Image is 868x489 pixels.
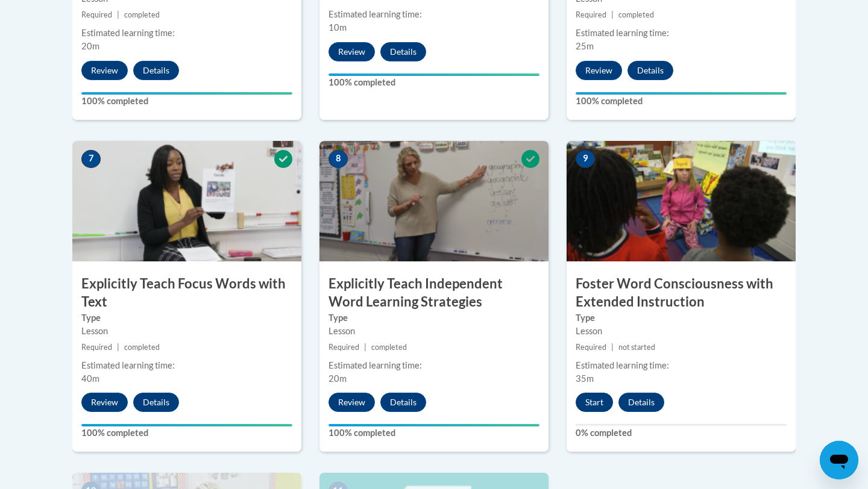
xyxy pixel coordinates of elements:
[576,41,594,51] span: 25m
[81,92,292,95] div: Your progress
[81,426,292,440] label: 100% completed
[618,343,655,352] span: not started
[329,325,539,338] div: Lesson
[576,393,613,412] button: Start
[567,141,796,261] img: Course Image
[627,61,673,80] button: Details
[576,311,787,325] label: Type
[576,150,595,168] span: 9
[329,359,539,372] div: Estimated learning time:
[576,61,622,80] button: Review
[611,10,614,19] span: |
[81,343,112,352] span: Required
[81,373,99,384] span: 40m
[81,359,292,372] div: Estimated learning time:
[329,76,539,89] label: 100% completed
[133,61,179,80] button: Details
[576,10,606,19] span: Required
[319,275,549,312] h3: Explicitly Teach Independent Word Learning Strategies
[81,311,292,325] label: Type
[618,393,664,412] button: Details
[72,275,301,312] h3: Explicitly Teach Focus Words with Text
[364,343,366,352] span: |
[124,10,160,19] span: completed
[81,150,101,168] span: 7
[329,426,539,440] label: 100% completed
[81,424,292,426] div: Your progress
[329,42,375,61] button: Review
[133,393,179,412] button: Details
[81,41,99,51] span: 20m
[820,441,858,479] iframe: Button to launch messaging window
[329,343,359,352] span: Required
[576,92,787,95] div: Your progress
[611,343,614,352] span: |
[329,150,348,168] span: 8
[124,343,160,352] span: completed
[576,426,787,440] label: 0% completed
[81,325,292,338] div: Lesson
[576,325,787,338] div: Lesson
[329,22,347,33] span: 10m
[72,141,301,261] img: Course Image
[117,10,119,19] span: |
[380,393,426,412] button: Details
[81,393,128,412] button: Review
[81,95,292,108] label: 100% completed
[81,10,112,19] span: Required
[618,10,654,19] span: completed
[117,343,119,352] span: |
[576,26,787,40] div: Estimated learning time:
[329,393,375,412] button: Review
[371,343,407,352] span: completed
[81,61,128,80] button: Review
[329,424,539,426] div: Your progress
[576,359,787,372] div: Estimated learning time:
[319,141,549,261] img: Course Image
[576,95,787,108] label: 100% completed
[329,8,539,21] div: Estimated learning time:
[576,373,594,384] span: 35m
[329,73,539,76] div: Your progress
[380,42,426,61] button: Details
[81,26,292,40] div: Estimated learning time:
[329,311,539,325] label: Type
[329,373,347,384] span: 20m
[567,275,796,312] h3: Foster Word Consciousness with Extended Instruction
[576,343,606,352] span: Required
